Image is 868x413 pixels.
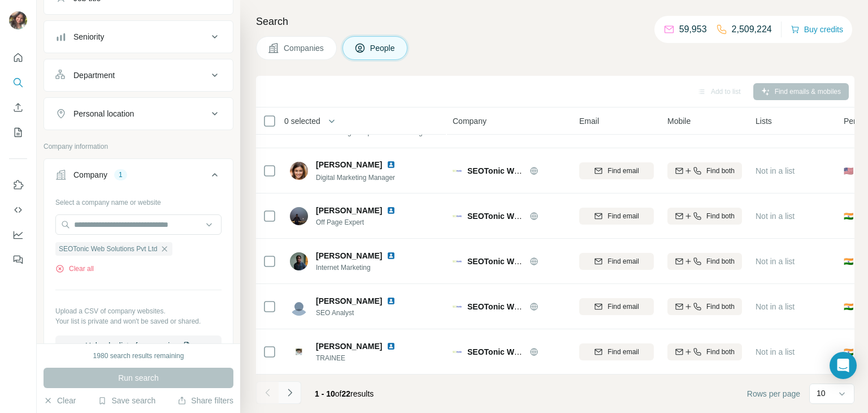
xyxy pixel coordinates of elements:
[706,347,735,357] span: Find both
[316,263,409,273] span: Internet Marketing
[279,381,301,404] button: Navigate to next page
[756,347,795,356] span: Not in a list
[679,23,707,36] p: 59,953
[9,122,27,143] button: My lists
[256,14,854,29] h4: Search
[607,302,639,312] span: Find email
[370,42,396,54] span: People
[453,302,462,311] img: Logo of SEOTonic Web Solutions Pvt Ltd
[316,308,409,318] span: SEO Analyst
[55,264,94,274] button: Clear all
[467,257,591,266] span: SEOTonic Web Solutions Pvt Ltd
[316,159,382,170] span: [PERSON_NAME]
[607,211,639,221] span: Find email
[9,249,27,270] button: Feedback
[667,343,742,360] button: Find both
[844,165,853,177] span: 🇺🇸
[756,302,795,311] span: Not in a list
[607,347,639,357] span: Find email
[290,207,308,225] img: Avatar
[98,395,155,406] button: Save search
[315,389,374,398] span: results
[55,306,222,316] p: Upload a CSV of company websites.
[467,212,591,221] span: SEOTonic Web Solutions Pvt Ltd
[44,395,76,406] button: Clear
[342,389,351,398] span: 22
[387,206,396,215] img: LinkedIn logo
[579,343,654,360] button: Find email
[290,162,308,180] img: Avatar
[114,170,127,180] div: 1
[316,341,382,352] span: [PERSON_NAME]
[667,115,691,127] span: Mobile
[9,11,27,29] img: Avatar
[830,352,857,379] div: Open Intercom Messenger
[59,244,158,254] span: SEOTonic Web Solutions Pvt Ltd
[706,256,735,266] span: Find both
[579,115,599,127] span: Email
[756,115,772,127] span: Lists
[177,395,233,406] button: Share filters
[747,388,800,399] span: Rows per page
[607,256,639,266] span: Find email
[9,225,27,245] button: Dashboard
[316,250,382,261] span: [PERSON_NAME]
[667,208,742,225] button: Find both
[667,162,742,179] button: Find both
[844,301,853,312] span: 🇮🇳
[817,388,826,399] p: 10
[844,256,853,267] span: 🇮🇳
[579,162,654,179] button: Find email
[579,208,654,225] button: Find email
[9,48,27,68] button: Quick start
[667,298,742,315] button: Find both
[290,298,308,316] img: Avatar
[453,212,462,221] img: Logo of SEOTonic Web Solutions Pvt Ltd
[9,72,27,93] button: Search
[55,316,222,326] p: Your list is private and won't be saved or shared.
[284,42,325,54] span: Companies
[315,389,335,398] span: 1 - 10
[387,342,396,351] img: LinkedIn logo
[453,166,462,175] img: Logo of SEOTonic Web Solutions Pvt Ltd
[756,166,795,175] span: Not in a list
[44,141,233,152] p: Company information
[467,166,591,175] span: SEOTonic Web Solutions Pvt Ltd
[9,97,27,118] button: Enrich CSV
[55,335,222,356] button: Upload a list of companies
[387,296,396,306] img: LinkedIn logo
[467,302,591,311] span: SEOTonic Web Solutions Pvt Ltd
[791,21,843,37] button: Buy credits
[453,115,487,127] span: Company
[316,295,382,307] span: [PERSON_NAME]
[579,253,654,270] button: Find email
[706,166,735,176] span: Find both
[467,347,591,356] span: SEOTonic Web Solutions Pvt Ltd
[706,211,735,221] span: Find both
[607,166,639,176] span: Find email
[284,115,320,127] span: 0 selected
[73,169,107,180] div: Company
[706,302,735,312] span: Find both
[756,257,795,266] span: Not in a list
[316,217,409,227] span: Off Page Expert
[316,353,409,363] span: TRAINEE
[387,160,396,169] img: LinkedIn logo
[579,298,654,315] button: Find email
[55,193,222,208] div: Select a company name or website
[453,257,462,266] img: Logo of SEOTonic Web Solutions Pvt Ltd
[756,212,795,221] span: Not in a list
[316,174,395,182] span: Digital Marketing Manager
[844,210,853,222] span: 🇮🇳
[73,108,134,119] div: Personal location
[44,100,233,127] button: Personal location
[9,175,27,195] button: Use Surfe on LinkedIn
[316,128,428,136] span: Search Engine Optimization Manager
[667,253,742,270] button: Find both
[9,200,27,220] button: Use Surfe API
[290,343,308,361] img: Avatar
[73,70,115,81] div: Department
[73,31,104,42] div: Seniority
[453,347,462,356] img: Logo of SEOTonic Web Solutions Pvt Ltd
[44,62,233,89] button: Department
